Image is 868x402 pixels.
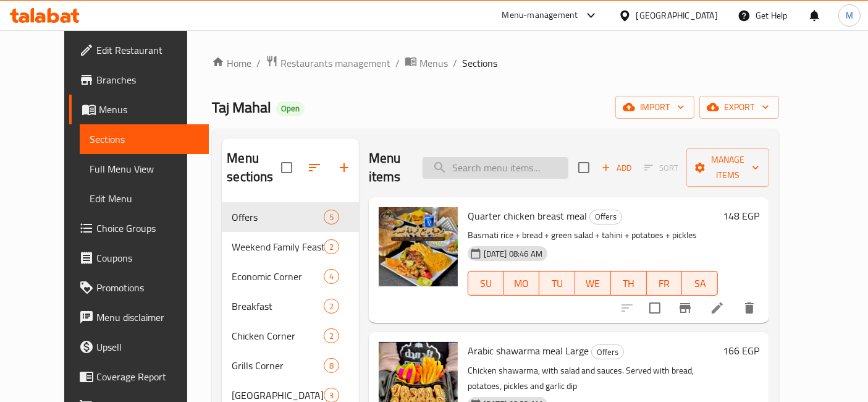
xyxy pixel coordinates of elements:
span: Sections [90,132,200,147]
button: MO [504,271,540,296]
span: Select section first [636,158,686,177]
h6: 166 EGP [723,342,759,359]
span: Menus [99,102,200,117]
h6: 148 EGP [723,207,759,225]
span: Offers [592,345,623,359]
div: Menu-management [502,8,578,23]
div: Open [276,101,305,116]
span: Economic Corner [232,269,323,284]
span: 5 [324,212,339,223]
span: Coupons [96,250,200,265]
p: Basmati rice + bread + green salad + tahini + potatoes + pickles [468,228,718,243]
button: delete [735,293,764,323]
span: Edit Menu [90,191,200,206]
a: Coupons [69,243,209,273]
span: Full Menu View [90,161,200,176]
span: Sort sections [300,153,329,182]
span: SU [473,275,499,293]
a: Edit menu item [710,301,725,315]
button: FR [647,271,683,296]
a: Edit Restaurant [69,35,209,65]
span: Edit Restaurant [96,43,200,58]
span: Menu disclaimer [96,310,200,325]
a: Choice Groups [69,213,209,243]
a: Menus [69,95,209,124]
span: Arabic shawarma meal Large [468,341,589,360]
span: SA [687,275,713,293]
span: Upsell [96,340,200,354]
a: Sections [80,124,209,154]
button: TH [611,271,647,296]
div: Grills Corner [232,358,323,373]
span: WE [580,275,606,293]
nav: breadcrumb [212,55,779,71]
p: Chicken shawarma, with salad and sauces. Served with bread, potatoes, pickles and garlic dip [468,363,718,394]
button: TU [539,271,575,296]
span: Breakfast [232,299,323,314]
a: Menus [405,55,448,71]
button: Manage items [686,148,769,187]
span: 3 [324,390,339,401]
span: import [625,100,685,115]
li: / [256,56,261,71]
span: M [846,9,853,22]
span: Select all sections [274,155,300,181]
a: Restaurants management [266,55,390,71]
a: Branches [69,65,209,95]
span: Manage items [696,152,759,183]
span: Select to update [642,295,668,321]
a: Menu disclaimer [69,302,209,332]
button: Add [597,158,636,177]
h2: Menu sections [227,149,280,186]
a: Upsell [69,332,209,362]
span: 2 [324,330,339,342]
div: Breakfast2 [222,291,358,321]
div: Chicken Corner2 [222,321,358,351]
li: / [453,56,457,71]
a: Promotions [69,273,209,302]
div: items [324,269,339,284]
span: Coverage Report [96,369,200,384]
div: Economic Corner4 [222,262,358,291]
span: Branches [96,72,200,87]
div: Offers [589,210,622,225]
div: Offers5 [222,202,358,232]
h2: Menu items [369,149,408,186]
button: WE [575,271,611,296]
span: Restaurants management [280,56,390,71]
span: Select section [571,155,597,181]
span: Menus [419,56,448,71]
span: export [709,100,769,115]
button: import [615,96,694,119]
button: export [699,96,779,119]
span: Promotions [96,280,200,295]
span: Quarter chicken breast meal [468,207,587,225]
div: items [324,239,339,254]
img: Quarter chicken breast meal [379,207,458,286]
button: Add section [329,153,359,182]
button: SU [468,271,504,296]
span: Chicken Corner [232,328,323,343]
span: FR [652,275,678,293]
a: Coverage Report [69,362,209,391]
div: Grills Corner8 [222,351,358,380]
button: SA [682,271,718,296]
input: search [423,157,568,179]
span: 2 [324,241,339,253]
div: Weekend Family Feasts2 [222,232,358,262]
button: Branch-specific-item [670,293,700,323]
a: Full Menu View [80,154,209,184]
span: 2 [324,301,339,312]
span: 4 [324,271,339,283]
div: items [324,210,339,225]
a: Edit Menu [80,184,209,213]
span: Offers [232,210,323,225]
span: MO [509,275,535,293]
span: TU [544,275,570,293]
div: items [324,328,339,343]
div: items [324,358,339,373]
